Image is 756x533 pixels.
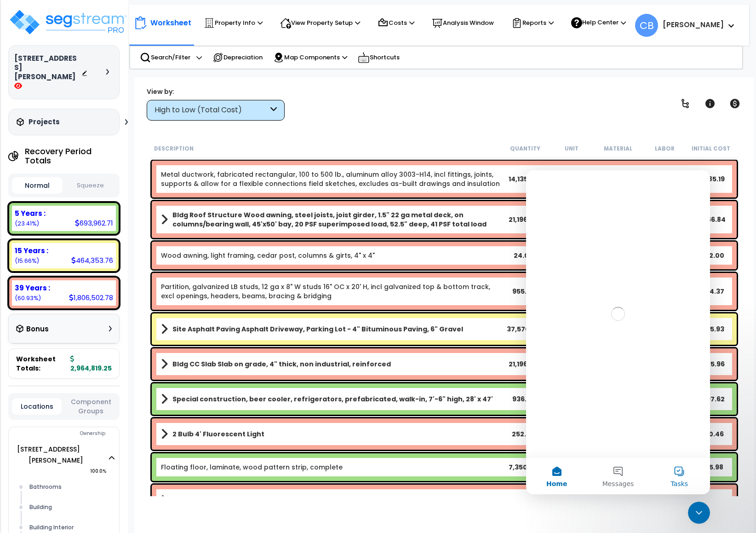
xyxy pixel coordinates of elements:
div: 464,353.76 [71,255,113,265]
div: $148,182.00 [682,251,727,260]
iframe: Intercom live chat [526,170,710,494]
small: (15.66%) [15,257,39,265]
div: $144,214.37 [682,287,727,296]
span: Worksheet Totals: [16,354,67,373]
b: 2,964,819.25 [70,354,112,373]
div: 955.60 [501,287,546,296]
b: 39 Years : [15,283,50,293]
div: 7,350.40 [501,463,546,472]
div: $127,275.93 [682,324,727,334]
b: Site Asphalt Paving Asphalt Driveway, Parking Lot - 4" Bituminous Paving, 6" Gravel [172,324,463,334]
div: S.F. [546,496,591,505]
b: 5 Years : [15,209,46,218]
small: Unit [565,145,578,152]
a: Assembly Title [161,358,501,371]
div: Building [27,502,115,513]
div: 14,135.30 [501,174,546,184]
div: $125,845.96 [682,359,727,369]
div: 21,196.00 [501,215,546,224]
b: Bldg CC Slab Slab on grade, 4" thick, non industrial, reinforced [172,359,391,369]
div: $209,766.84 [682,215,727,224]
div: 24.00 [501,251,546,260]
div: 21,196.00 [501,359,546,369]
div: Building Interior [27,522,115,533]
button: Component Groups [66,397,116,416]
div: 1,806,502.78 [69,293,113,302]
div: 936.80 [501,394,546,404]
span: CB [635,14,658,37]
a: Assembly Title [161,323,501,336]
div: 693,962.71 [75,218,113,228]
small: Quantity [510,145,540,152]
p: Help Center [571,17,626,29]
div: Ownership [27,428,119,439]
a: Assembly Title [161,393,501,406]
p: Search/Filter [140,52,190,63]
small: Labor [655,145,675,152]
p: View Property Setup [280,17,360,29]
p: Reports [511,17,554,29]
div: Bathrooms [27,481,115,492]
a: Individual Item [161,282,501,301]
p: Analysis Window [432,17,494,29]
p: Shortcuts [358,51,400,64]
a: Assembly Title [161,494,501,507]
div: $327,085.19 [682,174,727,184]
b: [PERSON_NAME] [663,20,724,29]
div: View by: [147,87,285,96]
a: [STREET_ADDRESS][PERSON_NAME] 100.0% [17,445,83,465]
div: $74,585.98 [682,463,727,472]
small: Material [604,145,632,152]
small: (23.41%) [15,220,39,227]
h3: [STREET_ADDRESS][PERSON_NAME] [14,54,81,91]
div: $60,419.20 [682,496,727,505]
p: Costs [378,17,414,29]
a: Assembly Title [161,428,501,440]
h3: Bonus [26,325,49,333]
button: Locations [12,398,62,415]
p: Worksheet [150,17,191,29]
a: Individual Item [161,251,375,260]
div: 252.00 [501,429,546,439]
div: 37,570.00 [501,324,546,334]
div: 21,196.00 [501,496,546,505]
a: Individual Item [161,170,501,188]
h4: Recovery Period Totals [25,147,120,165]
b: Bldg Roof Structure Insulation, rigid, Wood awning deck, fiberboard, mineral, 2" thick, R5.56 [172,496,493,505]
b: 2 Bulb 4' Fluorescent Light [172,429,264,439]
div: High to Low (Total Cost) [155,105,268,116]
button: Normal [12,177,63,194]
p: Depreciation [212,52,263,63]
a: Individual Item [161,463,343,472]
small: (60.93%) [15,294,41,302]
div: $75,500.46 [682,429,727,439]
small: Description [154,145,194,152]
p: Map Components [273,52,347,63]
span: 100.0% [90,466,115,477]
div: Depreciation [207,47,268,68]
div: $108,997.62 [682,394,727,404]
a: Assembly Title [161,210,501,229]
p: Property Info [204,17,263,29]
b: 15 Years : [15,246,48,255]
img: logo_pro_r.png [8,8,128,36]
h3: Projects [29,117,60,127]
b: Special construction, beer cooler, refrigerators, prefabricated, walk-in, 7'-6" high, 28' x 47' [172,394,493,404]
iframe: Intercom live chat [688,502,710,524]
button: Squeeze [65,178,115,194]
div: Shortcuts [353,46,405,69]
small: Initial Cost [692,145,730,152]
b: Bldg Roof Structure Wood awning, steel joists, joist girder, 1.5" 22 ga metal deck, on columns/be... [172,210,501,229]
